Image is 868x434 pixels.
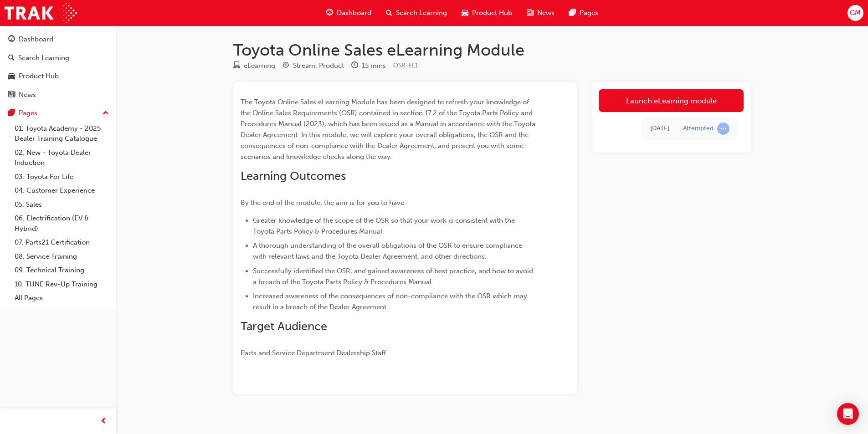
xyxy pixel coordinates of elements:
span: search-icon [8,54,15,62]
a: 10. TUNE Rev-Up Training [11,277,113,291]
a: 03. Toyota For Life [11,170,113,184]
div: Open Intercom Messenger [837,403,859,425]
div: Dashboard [19,34,53,45]
a: news-iconNews [519,4,562,22]
a: 01. Toyota Academy - 2025 Dealer Training Catalogue [11,122,113,146]
span: Pages [580,8,598,18]
a: 05. Sales [11,198,113,212]
div: eLearning [244,61,275,71]
span: learningRecordVerb_ATTEMPT-icon [717,123,729,135]
button: Pages [4,105,113,122]
span: car-icon [462,7,468,19]
span: car-icon [8,72,15,81]
a: 07. Parts21 Certification [11,235,113,250]
span: news-icon [527,7,534,19]
span: Successfully identified the OSR, and gained awareness of best practice, and how to avoid a breach... [253,267,535,286]
span: Dashboard [337,8,371,18]
a: All Pages [11,291,113,305]
div: News [19,90,36,100]
span: Learning Outcomes [241,169,346,183]
button: DashboardSearch LearningProduct HubNews [4,29,113,105]
span: search-icon [386,7,392,19]
span: Product Hub [472,8,512,18]
div: 15 mins [362,61,386,71]
a: 06. Electrification (EV & Hybrid) [11,211,113,235]
button: GM [847,5,863,21]
span: pages-icon [8,109,15,117]
span: prev-icon [100,416,107,427]
span: A thorough understanding of the overall obligations of the OSR to ensure compliance with relevant... [253,241,524,260]
div: Wed Jun 12 2024 11:38:57 GMT+1000 (Australian Eastern Standard Time) [650,123,669,134]
div: Attempted [683,124,714,133]
div: Product Hub [19,71,59,82]
div: Stream: Product [293,61,344,71]
span: Parts and Service Department Dealership Staff [241,349,386,357]
a: 04. Customer Experience [11,184,113,198]
span: Learning resource code [393,61,418,69]
a: Launch eLearning module [599,89,744,112]
span: target-icon [282,62,289,70]
span: News [537,8,555,18]
span: learningResourceType_ELEARNING-icon [233,62,240,70]
div: Search Learning [18,53,69,63]
span: guage-icon [8,36,15,44]
a: pages-iconPages [562,4,606,22]
a: car-iconProduct Hub [454,4,519,22]
a: 08. Service Training [11,250,113,264]
div: Pages [19,108,37,118]
a: Product Hub [4,68,113,85]
span: GM [850,8,861,18]
div: Duration [351,60,386,71]
a: guage-iconDashboard [319,4,379,22]
a: Search Learning [4,50,113,66]
span: By the end of the module, the aim is for you to have: [241,199,406,207]
span: guage-icon [326,7,333,19]
span: Increased awareness of the consequences of non-compliance with the OSR which may result in a brea... [253,292,529,311]
span: Greater knowledge of the scope of the OSR so that your work is consistent with the Toyota Parts P... [253,216,517,235]
a: News [4,87,113,103]
a: 09. Technical Training [11,263,113,277]
span: Target Audience [241,319,327,333]
span: clock-icon [351,62,358,70]
img: Trak [5,3,77,23]
a: search-iconSearch Learning [379,4,454,22]
span: pages-icon [569,7,576,19]
a: 02. New - Toyota Dealer Induction [11,146,113,170]
span: up-icon [103,107,109,119]
h1: Toyota Online Sales eLearning Module [233,40,751,60]
div: Type [233,60,275,71]
span: Search Learning [396,8,447,18]
span: The Toyota Online Sales eLearning Module has been designed to refresh your knowledge of the Onlin... [241,98,537,161]
span: news-icon [8,91,15,99]
div: Stream [282,60,344,71]
a: Dashboard [4,31,113,48]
